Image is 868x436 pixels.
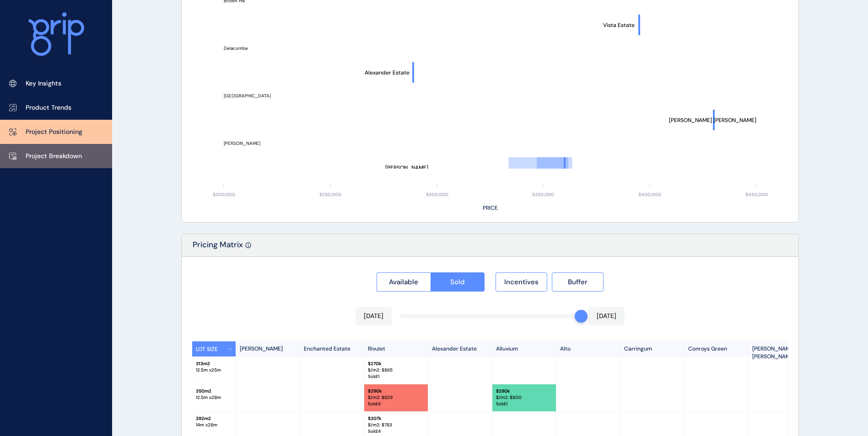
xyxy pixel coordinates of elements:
[368,428,424,435] p: Sold : 4
[426,191,448,197] text: $300,000
[428,341,492,356] p: Alexander Estate
[745,191,768,197] text: $450,000
[192,341,236,356] button: LOT SIZE
[504,277,539,287] span: Incentives
[597,312,616,321] p: [DATE]
[224,45,248,51] text: Delacombe
[638,191,661,197] text: $400,000
[196,415,232,422] p: 392 m2
[496,401,552,407] p: Sold : 1
[620,341,685,356] p: Carringum
[196,361,232,367] p: 313 m2
[196,388,232,394] p: 350 m2
[368,361,424,367] p: $ 270k
[368,422,424,428] p: $/m2: $ 783
[213,191,235,197] text: $200,000
[431,272,485,292] button: Sold
[26,103,71,112] p: Product Trends
[196,394,232,401] p: 12.5 m x 28 m
[26,79,61,88] p: Key Insights
[196,367,232,373] p: 12.5 m x 25 m
[368,401,424,407] p: Sold : 4
[385,164,428,171] text: [PERSON_NAME]
[368,415,424,422] p: $ 307k
[389,277,418,287] span: Available
[496,394,552,401] p: $/m2: $ 800
[26,128,82,137] p: Project Positioning
[749,341,813,356] p: [PERSON_NAME] [PERSON_NAME]
[26,152,82,161] p: Project Breakdown
[532,191,554,197] text: $350,000
[685,341,749,356] p: Conroys Green
[496,272,547,292] button: Incentives
[300,341,364,356] p: Enchanted Estate
[450,277,465,287] span: Sold
[368,367,424,373] p: $/m2: $ 865
[224,140,260,146] text: [PERSON_NAME]
[568,277,588,287] span: Buffer
[377,272,431,292] button: Available
[603,21,635,29] text: Vista Estate
[368,388,424,394] p: $ 290k
[365,69,410,76] text: Alexander Estate
[368,373,424,380] p: Sold : 1
[368,394,424,401] p: $/m2: $ 829
[492,341,556,356] p: Alluvium
[224,93,271,99] text: [GEOGRAPHIC_DATA]
[196,422,232,428] p: 14 m x 28 m
[496,388,552,394] p: $ 280k
[556,341,620,356] p: Alto
[236,341,300,356] p: [PERSON_NAME]
[364,341,428,356] p: Rivulet
[552,272,604,292] button: Buffer
[364,312,383,321] p: [DATE]
[669,117,756,124] text: [PERSON_NAME] [PERSON_NAME]
[483,204,498,212] text: PRICE
[319,191,341,197] text: $250,000
[193,239,243,256] p: Pricing Matrix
